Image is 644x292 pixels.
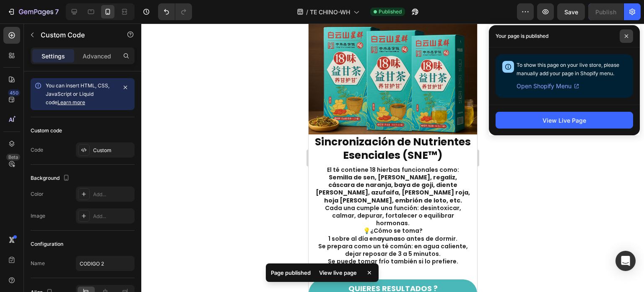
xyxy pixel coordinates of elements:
div: 450 [8,89,20,96]
div: View Live Page [543,116,586,125]
span: Save [564,8,578,16]
div: Configuration [31,240,63,248]
button: Save [557,3,585,20]
div: Background [31,173,71,184]
div: Image [31,212,45,220]
div: Undo/Redo [158,3,192,20]
p: Your page is published [496,32,548,40]
p: Advanced [83,52,111,61]
div: Open Intercom Messenger [615,251,636,271]
button: 7 [3,3,62,20]
div: Code [31,146,43,154]
a: Learn more [57,99,85,105]
span: Published [379,8,402,16]
button: View Live Page [496,112,633,129]
div: View live page [314,267,362,279]
div: Beta [6,154,20,160]
div: Color [31,190,44,198]
span: / [306,8,308,16]
button: Publish [588,3,623,20]
div: Add... [93,191,132,198]
span: You can insert HTML, CSS, JavaScript or Liquid code [46,82,109,105]
span: To show this page on your live store, please manually add your page in Shopify menu. [517,62,619,76]
p: Page published [271,268,311,277]
p: Settings [42,52,65,61]
div: Custom [93,147,132,154]
div: Add... [93,213,132,220]
p: Custom Code [41,30,112,40]
div: Publish [595,8,616,16]
div: Name [31,260,45,267]
span: TE CHINO-WH [310,8,350,16]
span: Open Shopify Menu [517,81,571,91]
div: Custom code [31,127,62,134]
iframe: Design area [309,24,477,292]
p: QUIERES RESULTADOS ? SUPER DESCUENTOS [DATE] !! [27,260,141,280]
p: 7 [55,7,59,17]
